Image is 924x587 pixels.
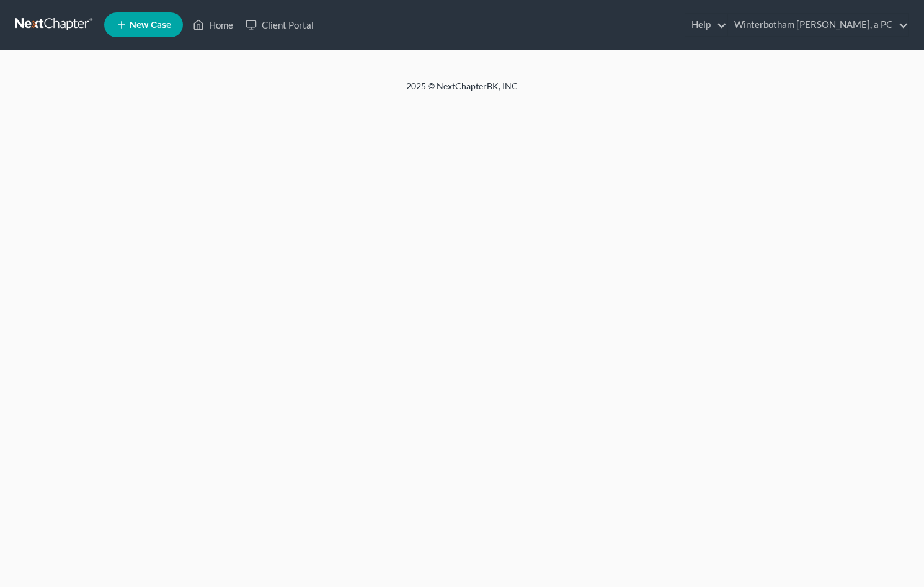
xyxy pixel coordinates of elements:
[104,12,183,37] new-legal-case-button: New Case
[109,80,815,102] div: 2025 © NextChapterBK, INC
[728,14,908,36] a: Winterbotham [PERSON_NAME], a PC
[685,14,727,36] a: Help
[187,14,239,36] a: Home
[239,14,320,36] a: Client Portal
